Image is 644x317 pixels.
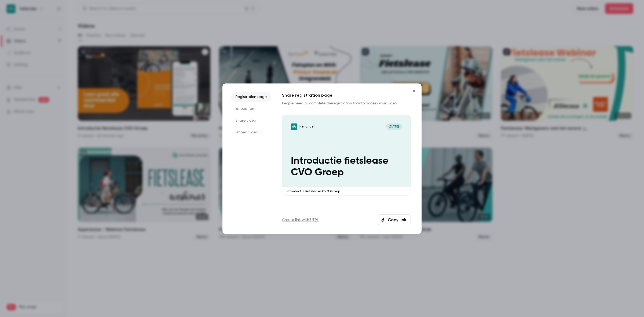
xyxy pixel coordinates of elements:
p: Hellorider [299,124,315,129]
li: Embed video [231,127,271,137]
h1: Share registration page [282,92,411,99]
button: Close [409,86,419,96]
span: [DATE] [386,123,402,130]
p: Introductie fietslease CVO Groep [287,189,406,193]
a: Create link with UTMs [282,217,319,223]
img: Introductie fietslease CVO Groep [291,123,297,130]
li: Registration page [231,92,271,102]
li: Share video [231,116,271,125]
a: Introductie fietslease CVO GroepHellorider[DATE]Introductie fietslease CVO GroepIntroductie fiets... [282,115,411,196]
p: Introductie fietslease CVO Groep [291,155,402,178]
li: Embed form [231,104,271,114]
button: Copy link [378,214,411,225]
a: registration form [332,101,361,105]
p: People need to complete the to access your video [282,101,411,106]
